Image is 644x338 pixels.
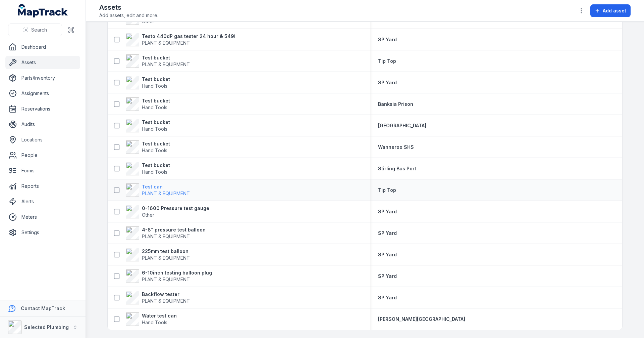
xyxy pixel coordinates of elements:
[378,165,416,172] a: Stirling Bus Port
[378,187,396,193] span: Tip Top
[142,119,170,126] strong: Test bucket
[5,226,80,239] a: Settings
[126,226,206,240] a: 4-8” pressure test balloonPLANT & EQUIPMENT
[5,87,80,100] a: Assignments
[126,162,170,175] a: Test bucketHand Tools
[126,205,209,218] a: 0-1600 Pressure test gaugeOther
[142,191,190,196] span: PLANT & EQUIPMENT
[21,305,65,311] strong: Contact MapTrack
[378,122,426,129] a: [GEOGRAPHIC_DATA]
[142,126,167,132] span: Hand Tools
[5,210,80,224] a: Meters
[378,251,397,258] a: SP Yard
[378,187,396,194] a: Tip Top
[126,291,190,304] a: Backflow testerPLANT & EQUIPMENT
[142,61,190,67] span: PLANT & EQUIPMENT
[378,316,465,323] a: [PERSON_NAME][GEOGRAPHIC_DATA]
[142,226,206,233] strong: 4-8” pressure test balloon
[603,7,626,14] span: Add asset
[378,58,396,65] a: Tip Top
[142,255,190,261] span: PLANT & EQUIPMENT
[378,80,397,85] span: SP Yard
[378,101,413,107] span: Banksia Prison
[126,33,235,46] a: Testo 440dP gas tester 24 hour & 549iPLANT & EQUIPMENT
[378,37,397,42] span: SP Yard
[126,269,212,283] a: 6-10inch testing balloon plugPLANT & EQUIPMENT
[126,183,190,197] a: Test canPLANT & EQUIPMENT
[18,4,68,17] a: MapTrack
[142,40,190,46] span: PLANT & EQUIPMENT
[142,83,167,89] span: Hand Tools
[5,133,80,146] a: Locations
[590,4,631,17] button: Add asset
[378,208,397,215] a: SP Yard
[378,316,465,322] span: [PERSON_NAME][GEOGRAPHIC_DATA]
[142,248,190,255] strong: 225mm test balloon
[126,97,170,111] a: Test bucketHand Tools
[126,140,170,154] a: Test bucketHand Tools
[378,144,414,151] a: Wanneroo SHS
[142,212,154,218] span: Other
[378,101,413,108] a: Banksia Prison
[126,119,170,132] a: Test bucketHand Tools
[142,76,170,83] strong: Test bucket
[5,40,80,54] a: Dashboard
[378,209,397,214] span: SP Yard
[378,166,416,171] span: Stirling Bus Port
[5,56,80,69] a: Assets
[24,324,69,330] strong: Selected Plumbing
[142,234,190,239] span: PLANT & EQUIPMENT
[8,24,62,36] button: Search
[142,162,170,169] strong: Test bucket
[126,76,170,89] a: Test bucketHand Tools
[378,252,397,257] span: SP Yard
[99,12,158,19] span: Add assets, edit and more.
[5,71,80,85] a: Parts/Inventory
[378,230,397,237] a: SP Yard
[142,205,209,212] strong: 0-1600 Pressure test gauge
[142,97,170,104] strong: Test bucket
[5,118,80,131] a: Audits
[378,36,397,43] a: SP Yard
[5,149,80,162] a: People
[5,164,80,177] a: Forms
[378,273,397,280] a: SP Yard
[126,54,190,68] a: Test bucketPLANT & EQUIPMENT
[378,273,397,279] span: SP Yard
[142,320,167,325] span: Hand Tools
[378,144,414,150] span: Wanneroo SHS
[142,277,190,282] span: PLANT & EQUIPMENT
[378,123,426,128] span: [GEOGRAPHIC_DATA]
[142,147,167,153] span: Hand Tools
[378,294,397,301] a: SP Yard
[142,298,190,304] span: PLANT & EQUIPMENT
[378,58,396,64] span: Tip Top
[31,27,47,33] span: Search
[378,230,397,236] span: SP Yard
[5,195,80,208] a: Alerts
[142,291,190,298] strong: Backflow tester
[378,295,397,300] span: SP Yard
[142,54,190,61] strong: Test bucket
[5,179,80,193] a: Reports
[142,140,170,147] strong: Test bucket
[142,183,190,190] strong: Test can
[99,3,158,12] h2: Assets
[142,104,167,110] span: Hand Tools
[142,33,235,40] strong: Testo 440dP gas tester 24 hour & 549i
[142,169,167,175] span: Hand Tools
[126,248,190,261] a: 225mm test balloonPLANT & EQUIPMENT
[5,102,80,116] a: Reservations
[142,269,212,276] strong: 6-10inch testing balloon plug
[142,18,154,24] span: Other
[126,312,177,326] a: Water test canHand Tools
[142,312,177,319] strong: Water test can
[378,79,397,86] a: SP Yard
